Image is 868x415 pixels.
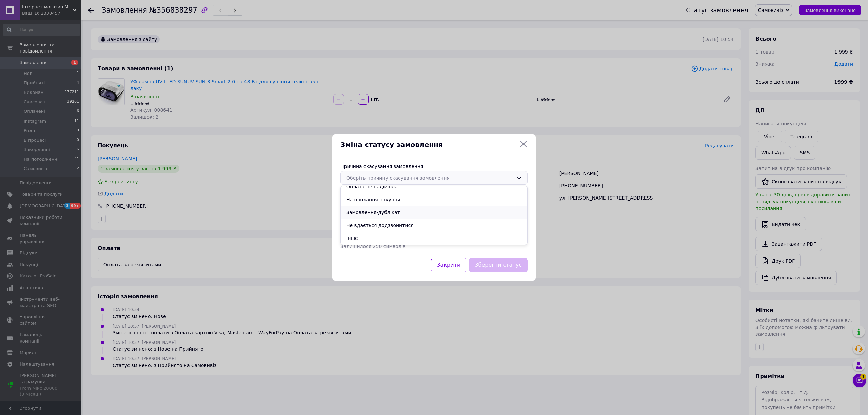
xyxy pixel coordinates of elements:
[341,193,527,206] li: На прохання покупця
[431,258,466,272] button: Закрити
[340,244,406,249] span: Залишилося 250 символів
[340,140,517,150] span: Зміна статусу замовлення
[346,174,514,182] div: Оберіть причину скасування замовлення
[341,180,527,193] li: Оплата не надійшла
[341,232,527,245] li: Інше
[340,163,528,170] div: Причина скасування замовлення
[341,219,527,232] li: Не вдається додзвонитися
[341,206,527,219] li: Замовлення-дублікат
